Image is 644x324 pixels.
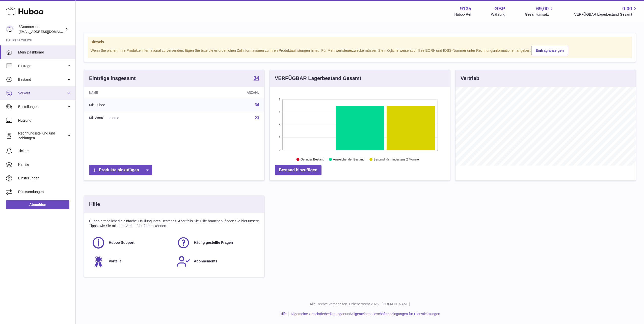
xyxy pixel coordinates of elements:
[194,240,233,245] span: Häufig gestellte Fragen
[109,259,121,264] span: Vorteile
[460,5,471,12] strong: 9135
[301,158,324,161] text: Geringer Bestand
[351,312,440,316] a: Allgemeinen Geschäftsbedingungen für Dienstleistungen
[6,25,14,33] img: order_eu@3dconnexion.com
[574,12,638,17] span: VERFÜGBAR Lagerbestand Gesamt
[177,255,257,268] a: Abonnements
[275,75,361,82] h3: VERFÜGBAR Lagerbestand Gesamt
[177,236,257,250] a: Häufig gestellte Fragen
[84,112,200,125] td: Mit WooCommerce
[89,219,259,228] p: Huboo ermöglicht die einfache Erfüllung Ihres Bestands. Aber falls Sie Hilfe brauchen, finden Sie...
[84,87,200,98] th: Name
[491,12,505,17] div: Währung
[89,201,100,208] h3: Hilfe
[92,236,172,250] a: Huboo Support
[89,75,136,82] h3: Einträge insgesamt
[194,259,217,264] span: Abonnements
[89,165,152,175] a: Produkte hinzufügen
[279,111,280,114] text: 6
[254,75,259,82] a: 34
[200,87,264,98] th: Anzahl
[84,98,200,112] td: Mit Huboo
[92,255,172,268] a: Vorteile
[461,75,479,82] h3: Vertrieb
[494,5,505,12] strong: GBP
[18,118,72,123] span: Nutzung
[18,50,72,55] span: Mein Dashboard
[91,40,629,44] strong: Hinweis
[18,131,66,141] span: Rechnungsstellung und Zahlungen
[525,12,554,17] span: Gesamtumsatz
[574,5,638,17] a: 0,00 VERFÜGBAR Lagerbestand Gesamt
[91,45,629,55] div: Wenn Sie planen, Ihre Produkte international zu versenden, fügen Sie bitte die erforderlichen Zol...
[19,30,74,34] span: [EMAIL_ADDRESS][DOMAIN_NAME]
[454,12,471,17] div: Huboo Ref
[531,46,568,55] a: Eintrag anzeigen
[622,5,632,12] span: 0,00
[279,123,280,126] text: 4
[18,190,72,194] span: Rücksendungen
[255,116,259,120] a: 23
[289,312,440,316] li: und
[18,91,66,96] span: Verkauf
[18,104,66,109] span: Bestellungen
[19,24,64,34] div: 3Dconnexion
[280,312,287,316] a: Hilfe
[6,200,69,209] a: Abmelden
[18,77,66,82] span: Bestand
[109,240,135,245] span: Huboo Support
[536,5,549,12] span: 69,00
[255,103,259,107] a: 34
[18,64,66,68] span: Einträge
[18,149,72,153] span: Tickets
[290,312,345,316] a: Allgemeine Geschäftsbedingungen
[333,158,365,161] text: Ausreichender Bestand
[279,148,280,151] text: 0
[18,176,72,181] span: Einstellungen
[275,165,321,175] a: Bestand hinzufügen
[80,302,640,307] p: Alle Rechte vorbehalten. Urheberrecht 2025 - [DOMAIN_NAME]
[254,75,259,80] strong: 34
[18,162,72,167] span: Kanäle
[279,136,280,139] text: 2
[373,158,419,161] text: Bestand für mindestens 2 Monate
[279,98,280,101] text: 8
[525,5,554,17] a: 69,00 Gesamtumsatz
